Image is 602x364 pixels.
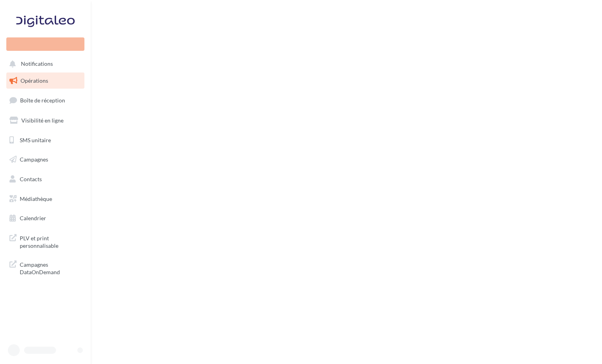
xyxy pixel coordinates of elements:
[6,37,84,51] div: Nouvelle campagne
[20,233,81,250] span: PLV et print personnalisable
[20,259,81,276] span: Campagnes DataOnDemand
[21,117,64,124] span: Visibilité en ligne
[5,210,86,227] a: Calendrier
[20,195,52,202] span: Médiathèque
[5,230,86,253] a: PLV et print personnalisable
[20,156,48,163] span: Campagnes
[20,97,65,104] span: Boîte de réception
[5,171,86,188] a: Contacts
[5,92,86,109] a: Boîte de réception
[5,112,86,129] a: Visibilité en ligne
[5,72,86,89] a: Opérations
[21,61,53,67] span: Notifications
[5,132,86,149] a: SMS unitaire
[5,256,86,279] a: Campagnes DataOnDemand
[5,151,86,168] a: Campagnes
[20,176,42,182] span: Contacts
[20,215,46,221] span: Calendrier
[5,191,86,207] a: Médiathèque
[20,136,51,143] span: SMS unitaire
[21,77,48,84] span: Opérations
